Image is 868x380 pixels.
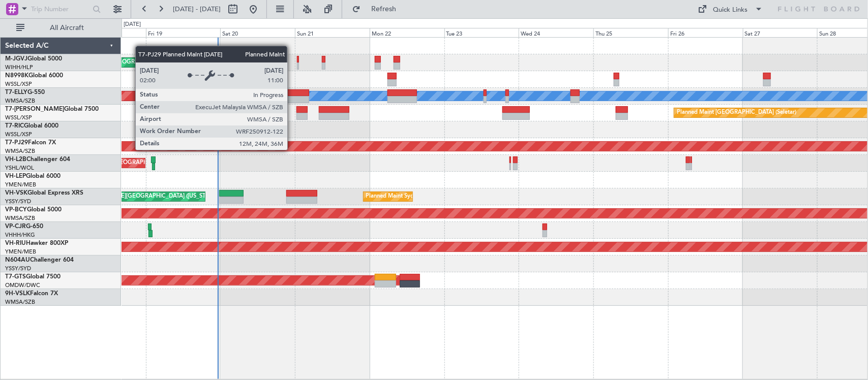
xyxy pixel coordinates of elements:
[743,28,818,37] div: Sat 27
[5,224,26,230] span: VP-CJR
[5,131,32,138] a: WSSL/XSP
[5,240,26,246] span: VH-RIU
[370,28,444,37] div: Mon 22
[5,181,36,188] a: YMEN/MEB
[26,24,107,31] span: All Aircraft
[693,1,768,17] button: Quick Links
[5,257,74,263] a: N604AUChallenger 604
[5,73,28,79] span: N8998K
[5,224,43,230] a: VP-CJRG-650
[5,190,83,196] a: VH-VSKGlobal Express XRS
[5,114,32,121] a: WSSL/XSP
[519,28,593,37] div: Wed 24
[5,207,62,213] a: VP-BCYGlobal 5000
[5,56,27,62] span: M-JGVJ
[5,56,62,62] a: M-JGVJGlobal 5000
[5,80,32,88] a: WSSL/XSP
[677,105,796,120] div: Planned Maint [GEOGRAPHIC_DATA] (Seletar)
[5,248,36,256] a: YMEN/MEB
[5,156,26,163] span: VH-L2B
[295,28,370,37] div: Sun 21
[5,73,63,79] a: N8998KGlobal 6000
[593,28,668,37] div: Thu 25
[668,28,743,37] div: Fri 26
[5,140,56,146] a: T7-PJ29Falcon 7X
[66,189,240,204] div: AOG Maint [US_STATE][GEOGRAPHIC_DATA] ([US_STATE] City Intl)
[74,55,193,70] div: Planned Maint [GEOGRAPHIC_DATA] (Seletar)
[5,89,27,96] span: T7-ELLY
[5,147,35,155] a: WMSA/SZB
[5,214,35,222] a: WMSA/SZB
[363,6,405,13] span: Refresh
[220,28,295,37] div: Sat 20
[5,123,58,129] a: T7-RICGlobal 6000
[173,5,221,14] span: [DATE] - [DATE]
[347,1,408,17] button: Refresh
[5,106,64,112] span: T7-[PERSON_NAME]
[5,257,30,263] span: N604AU
[31,2,89,17] input: Trip Number
[5,198,31,205] a: YSSY/SYD
[5,207,27,213] span: VP-BCY
[5,274,26,280] span: T7-GTS
[5,140,28,146] span: T7-PJ29
[5,64,33,71] a: WIHH/HLP
[713,5,748,15] div: Quick Links
[5,89,45,96] a: T7-ELLYG-550
[11,20,110,36] button: All Aircraft
[5,106,99,112] a: T7-[PERSON_NAME]Global 7500
[366,189,484,204] div: Planned Maint Sydney ([PERSON_NAME] Intl)
[5,265,31,272] a: YSSY/SYD
[5,123,24,129] span: T7-RIC
[5,156,70,163] a: VH-L2BChallenger 604
[5,97,35,105] a: WMSA/SZB
[5,281,40,289] a: OMDW/DWC
[5,274,61,280] a: T7-GTSGlobal 7500
[5,240,68,246] a: VH-RIUHawker 800XP
[5,291,30,297] span: 9H-VSLK
[5,173,26,179] span: VH-LEP
[5,298,35,306] a: WMSA/SZB
[5,291,58,297] a: 9H-VSLKFalcon 7X
[5,164,34,172] a: YSHL/WOL
[444,28,519,37] div: Tue 23
[5,190,27,196] span: VH-VSK
[124,20,141,29] div: [DATE]
[5,173,61,179] a: VH-LEPGlobal 6000
[5,231,35,239] a: VHHH/HKG
[146,28,221,37] div: Fri 19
